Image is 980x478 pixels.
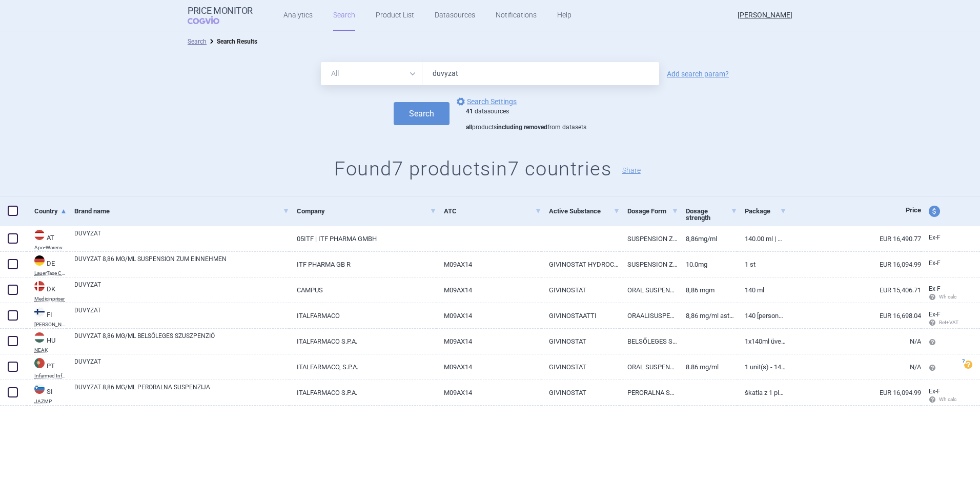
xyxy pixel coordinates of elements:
a: DUVYZAT [74,229,289,247]
a: Ex-F Ret+VAT calc [921,307,959,331]
a: 8,86 mg/ml asteikollinen 5 ml mittaruisku [678,303,737,328]
a: Ex-F [921,256,959,271]
strong: including removed [497,124,547,131]
a: HUHUNEAK [27,331,67,353]
a: DUVYZAT [74,280,289,298]
a: M09AX14 [436,329,541,354]
abbr: Infarmed Infomed — Infomed - medicinal products database, published by Infarmed, National Authori... [34,373,67,379]
a: Country [34,198,67,224]
img: Denmark [34,281,45,291]
span: Ex-factory price [929,388,941,395]
a: M09AX14 [436,354,541,380]
a: DUVYZAT [74,306,289,324]
a: Dosage strength [686,198,737,230]
li: Search Results [207,36,257,47]
a: 1 St [737,252,786,277]
a: PERORALNA SUSPENZIJA [620,380,679,405]
a: Company [297,198,436,224]
a: Ex-F Wh calc [921,282,959,305]
a: Active Substance [549,198,620,224]
a: ITALFARMACO S.P.A. [289,329,436,354]
span: Price [906,206,921,214]
a: N/A [786,329,921,354]
a: Dosage Form [627,198,679,224]
abbr: NEAK — PUPHA database published by the National Health Insurance Fund of Hungary. [34,348,67,353]
strong: 41 [466,108,473,115]
a: DUVYZAT 8,86 MG/ML PERORALNA SUSPENZIJA [74,383,289,401]
a: GIVINOSTAATTI [541,303,620,328]
a: 8.86 mg/ml [678,354,737,380]
span: Wh calc [929,294,956,300]
a: EUR 16,490.77 [786,226,921,251]
a: EUR 15,406.71 [786,277,921,303]
a: BELSŐLEGES SZUSZPENZIÓ [620,329,679,354]
a: Price MonitorCOGVIO [188,6,253,25]
a: Search [188,38,207,45]
button: Search [394,102,450,125]
a: Ex-F Wh calc [921,384,959,408]
a: DUVYZAT [74,357,289,375]
div: datasources products from datasets [466,108,586,132]
abbr: LauerTaxe CGM — Complex database for German drug information provided by commercial provider CGM ... [34,271,67,276]
button: Share [622,167,641,174]
span: Wh calc [929,396,956,402]
a: GIVINOSTAT [541,380,620,405]
span: Ex-factory price [929,234,941,241]
span: Ex-factory price [929,260,941,267]
span: ? [960,358,966,365]
strong: Search Results [217,38,257,45]
a: 140.00 ML | Milliliter [737,226,786,251]
strong: all [466,124,472,131]
abbr: Apo-Warenv.III — Apothekerverlag Warenverzeichnis. Online database developed by the Österreichisc... [34,245,67,250]
a: PTPTInfarmed Infomed [27,357,67,379]
a: Package [745,198,786,224]
a: 10.0mg [678,252,737,277]
a: SISIJAZMP [27,383,67,404]
a: Add search param? [667,70,729,77]
a: SUSPENSION Z EINNEHMEN [620,226,679,251]
abbr: Medicinpriser — Danish Medicine Agency. Erhverv Medicinpriser database for bussines. [34,296,67,302]
a: ATATApo-Warenv.III [27,229,67,250]
a: 8,86MG/ML [678,226,737,251]
img: Portugal [34,358,45,368]
a: M09AX14 [436,252,541,277]
a: 1 unit(s) - 140 ml [737,354,786,380]
a: EUR 16,094.99 [786,380,921,405]
img: Finland [34,307,45,317]
img: Hungary [34,332,45,343]
a: ITF PHARMA GB R [289,252,436,277]
abbr: JAZMP — List of medicinal products published by the Public Agency of the Republic of Slovenia for... [34,399,67,404]
a: DUVYZAT 8,86 MG/ML BELSŐLEGES SZUSZPENZIÓ [74,331,289,350]
a: 140 [PERSON_NAME] [737,303,786,328]
a: 05ITF | ITF PHARMA GMBH [289,226,436,251]
a: GIVINOSTAT [541,277,620,303]
a: SUSPENSION ZUM EINNEHMEN [620,252,679,277]
a: DKDKMedicinpriser [27,280,67,302]
strong: Price Monitor [188,6,253,16]
img: Germany [34,255,45,266]
a: 1x140ml üvegben + 1 szájfecske ndő [737,329,786,354]
a: ATC [444,198,541,224]
a: ITALFARMACO [289,303,436,328]
a: M09AX14 [436,277,541,303]
li: Search [188,36,207,47]
a: GIVINOSTAT [541,329,620,354]
a: GIVINOSTAT [541,354,620,380]
span: Ret+VAT calc [929,320,968,325]
a: DUVYZAT 8,86 MG/ML SUSPENSION ZUM EINNEHMEN [74,254,289,273]
a: ? [964,360,976,368]
a: Ex-F [921,230,959,246]
a: DEDELauerTaxe CGM [27,254,67,276]
a: CAMPUS [289,277,436,303]
a: FIFI[PERSON_NAME] [27,306,67,327]
a: ORAL SUSPENSION [620,354,679,380]
abbr: KELA — Pharmaceutical Database of medicinal products maintained by Kela, Finland. [34,322,67,327]
a: 140 ml [737,277,786,303]
a: GIVINOSTAT HYDROCHLORID-1-[PERSON_NAME] 10 MG [541,252,620,277]
span: Ex-factory price [929,285,941,292]
span: Ex-factory price [929,311,941,318]
a: ORAL SUSPENSION [620,277,679,303]
a: ORAALISUSPENSIO [620,303,679,328]
a: N/A [786,354,921,380]
a: Brand name [74,198,289,224]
